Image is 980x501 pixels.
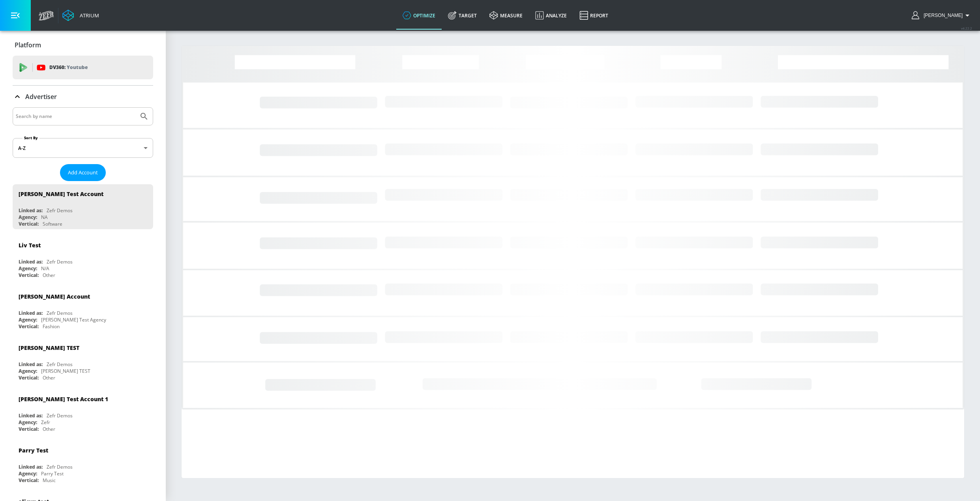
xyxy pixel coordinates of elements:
[529,1,573,30] a: Analyze
[13,184,153,229] div: [PERSON_NAME] Test AccountLinked as:Zefr DemosAgency:NAVertical:Software
[13,441,153,486] div: Parry TestLinked as:Zefr DemosAgency:Parry TestVertical:Music
[483,1,529,30] a: measure
[47,464,73,470] div: Zefr Demos
[13,338,153,383] div: [PERSON_NAME] TESTLinked as:Zefr DemosAgency:[PERSON_NAME] TESTVertical:Other
[19,258,43,265] div: Linked as:
[43,374,55,381] div: Other
[41,368,90,374] div: [PERSON_NAME] TEST
[13,86,153,108] div: Advertiser
[43,272,55,279] div: Other
[912,11,972,20] button: [PERSON_NAME]
[43,426,55,432] div: Other
[67,63,88,71] p: Youtube
[41,419,50,426] div: Zefr
[19,214,37,221] div: Agency:
[25,92,57,101] p: Advertiser
[43,477,56,484] div: Music
[19,344,79,351] div: [PERSON_NAME] TEST
[41,316,106,323] div: [PERSON_NAME] Test Agency
[19,272,39,279] div: Vertical:
[15,41,41,49] p: Platform
[19,395,108,403] div: [PERSON_NAME] Test Account 1
[13,34,153,56] div: Platform
[77,12,99,19] div: Atrium
[13,138,153,158] div: A-Z
[19,477,39,484] div: Vertical:
[41,470,64,477] div: Parry Test
[13,236,153,280] div: Liv TestLinked as:Zefr DemosAgency:N/AVertical:Other
[961,26,972,30] span: v 4.22.2
[396,1,442,30] a: optimize
[41,214,48,221] div: NA
[13,56,153,79] div: DV360: Youtube
[47,310,73,316] div: Zefr Demos
[19,241,41,249] div: Liv Test
[62,9,99,21] a: Atrium
[573,1,615,30] a: Report
[19,464,43,470] div: Linked as:
[13,287,153,332] div: [PERSON_NAME] AccountLinked as:Zefr DemosAgency:[PERSON_NAME] Test AgencyVertical:Fashion
[19,323,39,330] div: Vertical:
[47,412,73,419] div: Zefr Demos
[19,310,43,316] div: Linked as:
[43,221,62,227] div: Software
[47,258,73,265] div: Zefr Demos
[19,190,103,198] div: [PERSON_NAME] Test Account
[19,426,39,432] div: Vertical:
[19,412,43,419] div: Linked as:
[16,111,135,122] input: Search by name
[49,63,88,72] p: DV360:
[22,135,39,140] label: Sort By
[47,207,73,214] div: Zefr Demos
[47,361,73,368] div: Zefr Demos
[60,164,106,181] button: Add Account
[19,374,39,381] div: Vertical:
[19,447,48,454] div: Parry Test
[68,168,98,177] span: Add Account
[19,361,43,368] div: Linked as:
[19,293,90,300] div: [PERSON_NAME] Account
[13,389,153,434] div: [PERSON_NAME] Test Account 1Linked as:Zefr DemosAgency:ZefrVertical:Other
[19,207,43,214] div: Linked as:
[43,323,60,330] div: Fashion
[19,265,37,272] div: Agency:
[19,470,37,477] div: Agency:
[920,13,963,18] span: login as: justin.nim@zefr.com
[41,265,49,272] div: N/A
[19,221,39,227] div: Vertical:
[442,1,483,30] a: Target
[19,368,37,374] div: Agency:
[19,316,37,323] div: Agency:
[19,419,37,426] div: Agency:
